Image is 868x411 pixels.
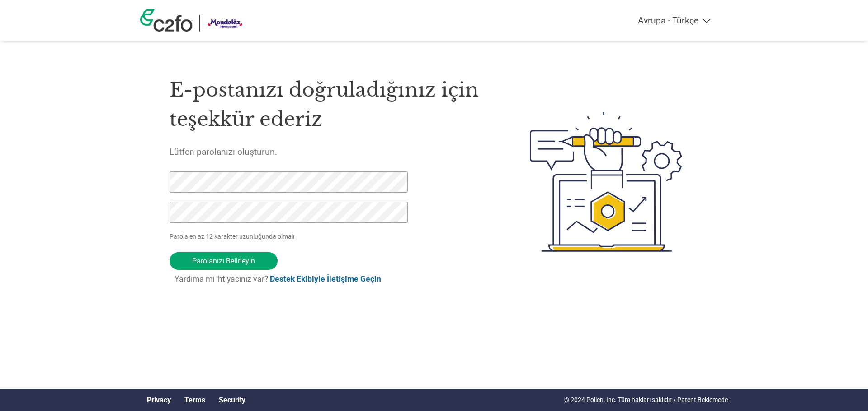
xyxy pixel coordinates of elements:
img: create-password [514,62,699,301]
p: Parola en az 12 karakter uzunluğunda olmalı [170,232,411,241]
a: Destek Ekibiyle İletişime Geçin [270,274,381,283]
h5: Lütfen parolanızı oluşturun. [170,147,487,157]
span: Yardıma mı ihtiyacınız var? [175,274,381,283]
img: c2fo logo [140,9,193,32]
p: © 2024 Pollen, Inc. Tüm hakları saklıdır / Patent Beklemede [564,395,728,405]
h1: E-postanızı doğruladığınız için teşekkür ederiz [170,75,487,134]
a: Terms [184,396,205,404]
a: Security [219,396,245,404]
img: Mondelez [207,15,245,32]
a: Privacy [147,396,171,404]
input: Parolanızı Belirleyin [170,252,278,270]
